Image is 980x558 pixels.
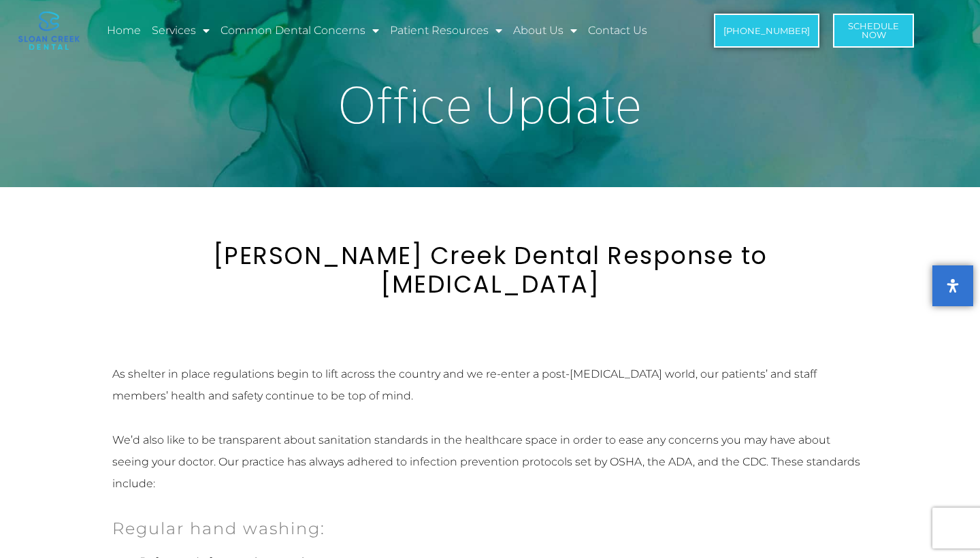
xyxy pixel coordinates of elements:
[511,15,579,46] a: About Us
[714,14,819,48] a: [PHONE_NUMBER]
[848,22,899,39] span: Schedule Now
[109,242,871,299] h2: [PERSON_NAME] Creek Dental Response to [MEDICAL_DATA]
[112,429,868,495] p: We’d also like to be transparent about sanitation standards in the healthcare space in order to e...
[102,80,878,131] h1: Office Update
[112,517,868,540] h4: Regular hand washing:
[833,14,914,48] a: ScheduleNow
[150,15,212,46] a: Services
[586,15,649,46] a: Contact Us
[18,12,80,50] img: logo
[723,27,810,35] span: [PHONE_NUMBER]
[388,15,504,46] a: Patient Resources
[218,15,381,46] a: Common Dental Concerns
[112,363,868,407] p: As shelter in place regulations begin to lift across the country and we re-enter a post-[MEDICAL_...
[105,15,143,46] a: Home
[932,265,973,306] button: Open Accessibility Panel
[105,15,672,46] nav: Menu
